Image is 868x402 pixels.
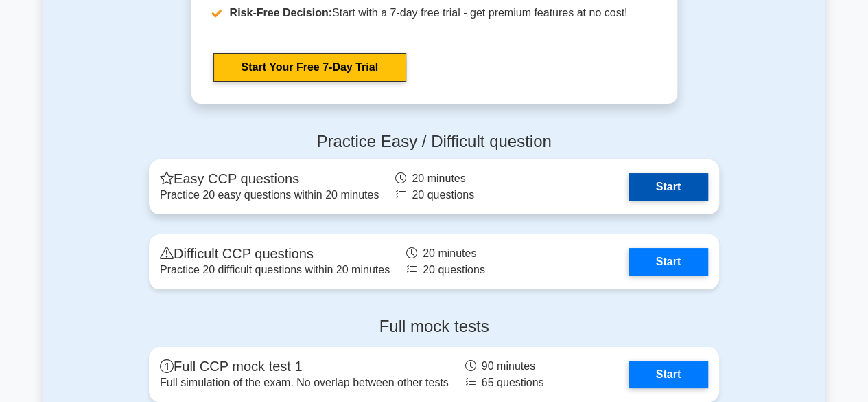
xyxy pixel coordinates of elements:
[149,317,719,337] h4: Full mock tests
[629,361,708,388] a: Start
[213,53,406,82] a: Start Your Free 7-Day Trial
[629,248,708,276] a: Start
[629,173,708,201] a: Start
[149,132,719,152] h4: Practice Easy / Difficult question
